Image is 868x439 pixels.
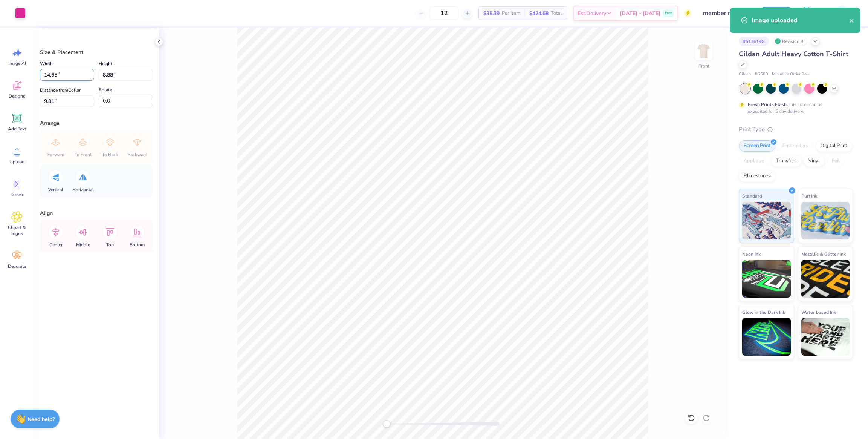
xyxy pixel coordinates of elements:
[48,187,63,193] span: Vertical
[5,224,29,236] span: Clipart & logos
[40,119,153,127] div: Arrange
[739,37,769,46] div: # 513619G
[739,140,775,152] div: Screen Print
[752,16,849,25] div: Image uploaded
[383,420,390,428] div: Accessibility label
[40,59,53,68] label: Width
[739,170,775,182] div: Rhinestones
[742,250,761,258] span: Neon Ink
[748,101,788,107] strong: Fresh Prints Flash:
[742,192,762,200] span: Standard
[99,59,112,68] label: Height
[772,71,810,78] span: Minimum Order: 24 +
[849,16,854,25] button: close
[801,202,850,239] img: Puff Ink
[76,242,90,248] span: Middle
[773,37,807,46] div: Revision 9
[827,155,845,167] div: Foil
[551,9,562,17] span: Total
[130,242,145,248] span: Bottom
[9,93,25,99] span: Designs
[578,9,606,17] span: Est. Delivery
[742,260,791,298] img: Neon Ink
[801,192,817,200] span: Puff Ink
[665,11,672,16] span: Free
[529,9,549,17] span: $424.68
[483,9,500,17] span: $35.39
[106,242,114,248] span: Top
[698,63,709,69] div: Front
[739,125,853,134] div: Print Type
[771,155,801,167] div: Transfers
[816,140,852,152] div: Digital Print
[804,155,825,167] div: Vinyl
[742,318,791,356] img: Glow in the Dark Ink
[755,71,768,78] span: # G500
[739,49,848,58] span: Gildan Adult Heavy Cotton T-Shirt
[28,416,55,423] strong: Need help?
[8,263,26,269] span: Decorate
[40,86,81,95] label: Distance from Collar
[8,126,26,132] span: Add Text
[696,44,711,59] img: Front
[9,159,24,165] span: Upload
[801,260,850,298] img: Metallic & Glitter Ink
[40,209,153,217] div: Align
[40,48,153,56] div: Size & Placement
[697,6,753,21] input: Untitled Design
[72,187,94,193] span: Horizontal
[778,140,813,152] div: Embroidery
[801,250,846,258] span: Metallic & Glitter Ink
[834,6,850,21] img: John Michael Binayas
[801,318,850,356] img: Water based Ink
[739,155,769,167] div: Applique
[49,242,63,248] span: Center
[11,192,23,198] span: Greek
[801,308,836,316] span: Water based Ink
[748,101,840,115] div: This color can be expedited for 5 day delivery.
[99,85,112,94] label: Rotate
[620,9,660,17] span: [DATE] - [DATE]
[8,60,26,66] span: Image AI
[739,71,751,78] span: Gildan
[822,6,853,21] a: JM
[502,9,520,17] span: Per Item
[742,202,791,239] img: Standard
[742,308,785,316] span: Glow in the Dark Ink
[429,6,459,20] input: – –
